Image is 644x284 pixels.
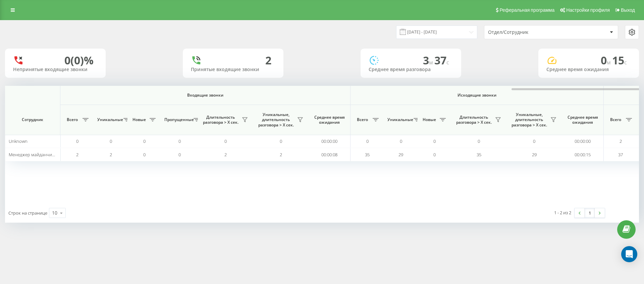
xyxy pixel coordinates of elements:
[624,59,627,66] span: c
[52,210,57,216] div: 10
[164,117,192,122] span: Пропущенные
[143,152,146,158] span: 0
[9,152,57,158] span: Менеджер майданчик II
[567,115,598,125] span: Среднее время ожидания
[369,67,453,72] div: Среднее время разговора
[224,152,227,158] span: 2
[433,138,436,144] span: 0
[64,117,80,122] span: Всего
[201,115,240,125] span: Длительность разговора > Х сек.
[178,138,181,144] span: 0
[562,148,604,161] td: 00:00:15
[433,152,436,158] span: 0
[607,59,612,66] span: м
[309,148,351,161] td: 00:00:08
[554,209,571,216] div: 1 - 2 из 2
[9,138,28,144] span: Unknown
[366,138,369,144] span: 0
[421,117,438,122] span: Новые
[76,138,78,144] span: 0
[8,210,47,216] span: Строк на странице
[434,53,449,67] span: 37
[618,152,623,158] span: 37
[76,152,78,158] span: 2
[110,138,112,144] span: 0
[178,152,181,158] span: 0
[620,138,622,144] span: 2
[607,117,624,122] span: Всего
[429,59,434,66] span: м
[387,117,412,122] span: Уникальные
[510,112,548,128] span: Уникальные, длительность разговора > Х сек.
[398,152,403,158] span: 29
[265,54,271,67] div: 2
[621,7,635,13] span: Выход
[365,152,370,158] span: 35
[532,152,537,158] span: 29
[601,53,612,67] span: 0
[621,246,637,262] div: Open Intercom Messenger
[454,115,493,125] span: Длительность разговора > Х сек.
[131,117,148,122] span: Новые
[566,7,610,13] span: Настройки профиля
[314,115,345,125] span: Среднее время ожидания
[499,7,554,13] span: Реферальная программа
[143,138,146,144] span: 0
[280,152,282,158] span: 2
[488,30,568,35] div: Отдел/Сотрудник
[309,135,351,148] td: 00:00:00
[257,112,295,128] span: Уникальные, длительность разговора > Х сек.
[446,59,449,66] span: c
[366,93,588,98] span: Исходящие звонки
[354,117,371,122] span: Всего
[533,138,535,144] span: 0
[97,117,121,122] span: Уникальные
[64,54,94,67] div: 0 (0)%
[191,67,275,72] div: Принятые входящие звонки
[224,138,227,144] span: 0
[78,93,333,98] span: Входящие звонки
[11,117,54,122] span: Сотрудник
[612,53,627,67] span: 15
[13,67,98,72] div: Непринятые входящие звонки
[280,138,282,144] span: 0
[478,138,480,144] span: 0
[585,208,595,218] a: 1
[110,152,112,158] span: 2
[546,67,631,72] div: Среднее время ожидания
[477,152,481,158] span: 35
[562,135,604,148] td: 00:00:00
[400,138,402,144] span: 0
[423,53,434,67] span: 3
